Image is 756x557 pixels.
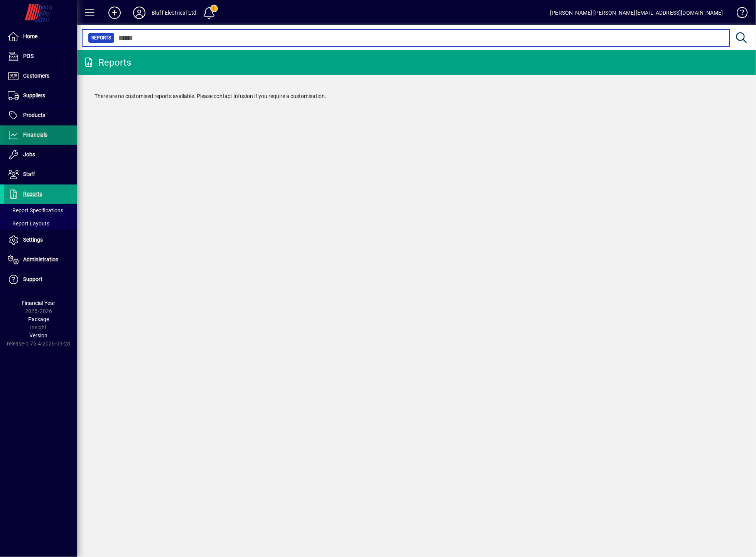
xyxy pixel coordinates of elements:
a: Report Layouts [4,217,77,230]
a: Products [4,106,77,125]
span: Reports [91,34,111,42]
a: Customers [4,66,77,86]
span: Financials [23,132,47,138]
a: Report Specifications [4,204,77,217]
span: Report Layouts [8,220,49,227]
span: Settings [23,237,43,243]
span: Suppliers [23,92,45,98]
a: Home [4,27,77,46]
button: Profile [127,6,152,20]
span: Products [23,112,45,118]
span: Support [23,276,42,282]
span: Administration [23,256,59,262]
a: Financials [4,125,77,145]
span: Jobs [23,151,35,157]
a: Jobs [4,145,77,164]
div: Bluff Electrical Ltd [152,7,197,19]
span: Reports [23,191,42,197]
span: Package [28,316,49,322]
a: Suppliers [4,86,77,105]
button: Add [102,6,127,20]
span: POS [23,53,34,59]
div: Reports [83,56,132,69]
a: Staff [4,165,77,184]
span: Report Specifications [8,207,63,213]
div: [PERSON_NAME] [PERSON_NAME][EMAIL_ADDRESS][DOMAIN_NAME] [550,7,723,19]
a: Support [4,270,77,289]
span: Version [30,332,48,339]
a: POS [4,47,77,66]
a: Administration [4,250,77,269]
a: Knowledge Base [731,2,746,27]
a: Settings [4,230,77,250]
span: Staff [23,171,35,177]
span: Home [23,33,37,39]
div: There are no customised reports available. Please contact Infusion if you require a customisation. [87,85,746,108]
span: Financial Year [22,300,56,306]
span: Customers [23,73,49,79]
